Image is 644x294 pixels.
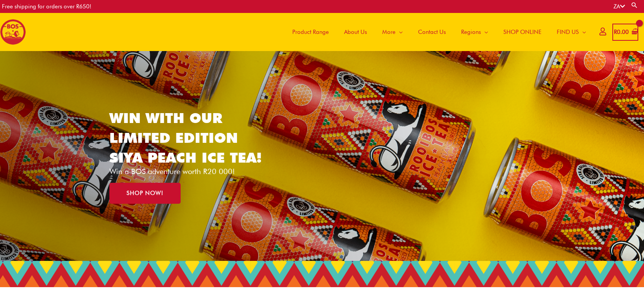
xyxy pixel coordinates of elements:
span: R [614,29,617,35]
nav: Site Navigation [279,13,594,51]
span: More [382,21,396,43]
span: Contact Us [418,21,446,43]
a: WIN WITH OUR LIMITED EDITION SIYA PEACH ICE TEA! [109,109,262,166]
a: About Us [336,13,375,51]
span: FIND US [557,21,579,43]
span: About Us [344,21,367,43]
span: Product Range [292,21,329,43]
a: Regions [453,13,496,51]
a: Search button [631,2,638,9]
span: Regions [461,21,481,43]
span: SHOP ONLINE [503,21,541,43]
a: More [375,13,410,51]
a: ZA [614,3,625,10]
a: Product Range [285,13,336,51]
a: View Shopping Cart, empty [612,24,638,41]
a: SHOP NOW! [109,183,181,204]
p: Win a BOS adventure worth R20 000! [109,168,274,175]
a: SHOP ONLINE [496,13,549,51]
span: SHOP NOW! [127,190,163,196]
a: Contact Us [410,13,453,51]
bdi: 0.00 [614,29,629,35]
